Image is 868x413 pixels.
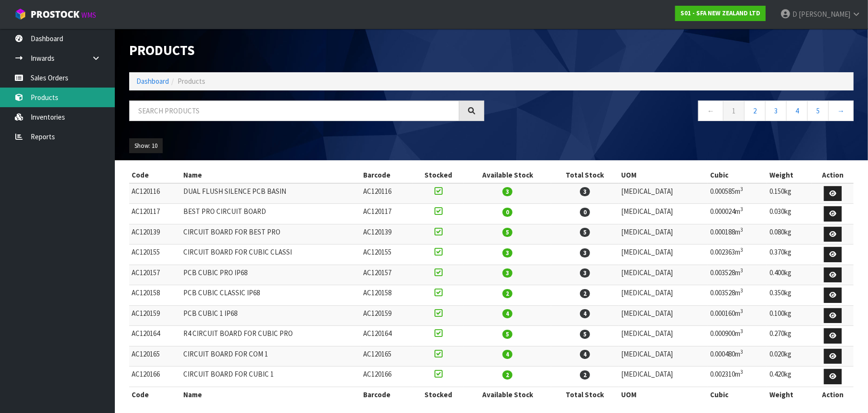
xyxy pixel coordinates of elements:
[744,100,766,121] a: 2
[812,387,854,402] th: Action
[619,183,708,204] td: [MEDICAL_DATA]
[723,100,745,121] a: 1
[767,204,812,224] td: 0.030kg
[619,245,708,265] td: [MEDICAL_DATA]
[786,100,808,121] a: 4
[413,387,464,402] th: Stocked
[361,326,412,346] td: AC120164
[708,183,767,204] td: 0.000585m
[129,285,181,306] td: AC120158
[767,285,812,306] td: 0.350kg
[619,224,708,245] td: [MEDICAL_DATA]
[708,224,767,245] td: 0.000188m
[580,350,590,359] span: 4
[740,246,743,253] sup: 3
[129,183,181,204] td: AC120116
[580,208,590,217] span: 0
[129,167,181,183] th: Code
[136,77,169,86] a: Dashboard
[181,183,361,204] td: DUAL FLUSH SILENCE PCB BASIN
[767,183,812,204] td: 0.150kg
[740,226,743,233] sup: 3
[708,326,767,346] td: 0.000900m
[361,204,412,224] td: AC120117
[361,245,412,265] td: AC120155
[361,346,412,367] td: AC120165
[502,248,512,257] span: 3
[129,367,181,387] td: AC120166
[502,228,512,237] span: 5
[767,167,812,183] th: Weight
[361,285,412,306] td: AC120158
[181,224,361,245] td: CIRCUIT BOARD FOR BEST PRO
[181,305,361,326] td: PCB CUBIC 1 IP68
[767,245,812,265] td: 0.370kg
[129,387,181,402] th: Code
[502,208,512,217] span: 0
[708,305,767,326] td: 0.000160m
[619,367,708,387] td: [MEDICAL_DATA]
[680,9,760,17] strong: S01 - SFA NEW ZEALAND LTD
[580,330,590,339] span: 5
[740,287,743,294] sup: 3
[502,309,512,318] span: 4
[181,204,361,224] td: BEST PRO CIRCUIT BOARD
[551,387,619,402] th: Total Stock
[129,138,163,154] button: Show: 10
[765,100,787,121] a: 3
[361,265,412,285] td: AC120157
[129,305,181,326] td: AC120159
[181,245,361,265] td: CIRCUIT BOARD FOR CUBIC CLASSI
[551,167,619,183] th: Total Stock
[129,245,181,265] td: AC120155
[361,305,412,326] td: AC120159
[129,265,181,285] td: AC120157
[767,367,812,387] td: 0.420kg
[502,370,512,380] span: 2
[129,224,181,245] td: AC120139
[129,326,181,346] td: AC120164
[580,289,590,298] span: 2
[129,346,181,367] td: AC120165
[31,8,79,21] span: ProStock
[767,326,812,346] td: 0.270kg
[502,350,512,359] span: 4
[181,367,361,387] td: CIRCUIT BOARD FOR CUBIC 1
[708,167,767,183] th: Cubic
[502,187,512,196] span: 3
[361,387,412,402] th: Barcode
[181,346,361,367] td: CIRCUIT BOARD FOR COM 1
[178,77,205,86] span: Products
[14,8,26,20] img: cube-alt.png
[740,348,743,355] sup: 3
[740,368,743,375] sup: 3
[698,100,723,121] a: ←
[619,285,708,306] td: [MEDICAL_DATA]
[812,167,854,183] th: Action
[740,186,743,192] sup: 3
[361,183,412,204] td: AC120116
[740,267,743,274] sup: 3
[619,305,708,326] td: [MEDICAL_DATA]
[767,305,812,326] td: 0.100kg
[740,206,743,212] sup: 3
[181,265,361,285] td: PCB CUBIC PRO IP68
[767,346,812,367] td: 0.020kg
[580,187,590,196] span: 3
[708,346,767,367] td: 0.000480m
[740,328,743,335] sup: 3
[828,100,854,121] a: →
[181,326,361,346] td: R4 CIRCUIT BOARD FOR CUBIC PRO
[767,387,812,402] th: Weight
[807,100,829,121] a: 5
[580,370,590,380] span: 2
[708,285,767,306] td: 0.003528m
[767,224,812,245] td: 0.080kg
[580,248,590,257] span: 3
[129,43,484,58] h1: Products
[619,326,708,346] td: [MEDICAL_DATA]
[413,167,464,183] th: Stocked
[708,265,767,285] td: 0.003528m
[799,10,850,19] span: [PERSON_NAME]
[708,204,767,224] td: 0.000024m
